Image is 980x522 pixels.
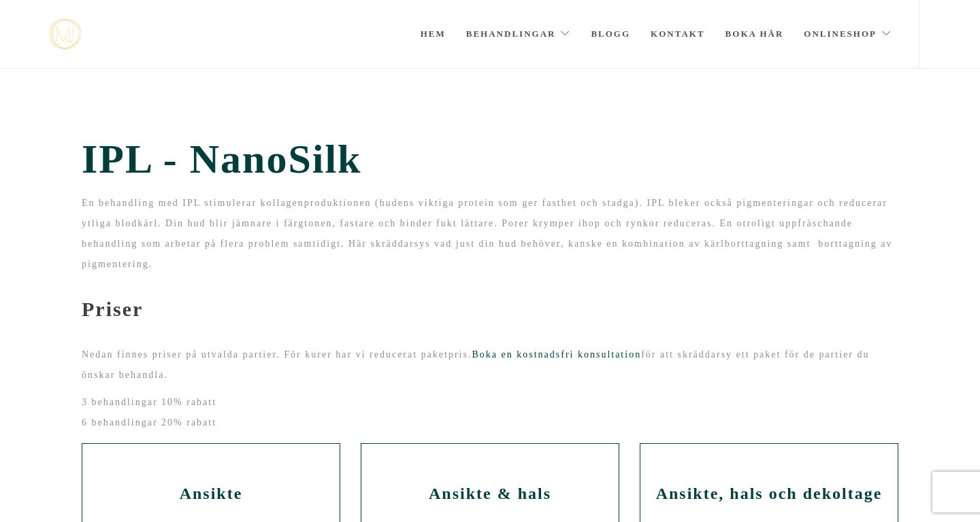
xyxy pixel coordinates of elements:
[82,345,898,385] p: Nedan finnes priser på utvalda partier. För kurer har vi reducerat paketpris. för att skräddarsy ...
[651,485,887,503] h2: Ansikte, hals och dekoltage
[372,485,608,503] h2: Ansikte & hals
[472,349,641,360] a: Boka en kostnadsfri konsultation
[82,392,898,433] p: 3 behandlingar 10% rabatt 6 behandlingar 20% rabatt
[82,298,143,320] b: Priser
[82,136,898,183] span: IPL - NanoSilk
[82,275,90,298] span: -
[82,193,898,275] p: En behandling med IPL stimulerar kollagenproduktionen (hudens viktiga protein som ger fasthet och...
[49,19,81,50] a: mjstudio mjstudio mjstudio
[93,485,329,503] h2: Ansikte
[49,19,81,50] img: mjstudio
